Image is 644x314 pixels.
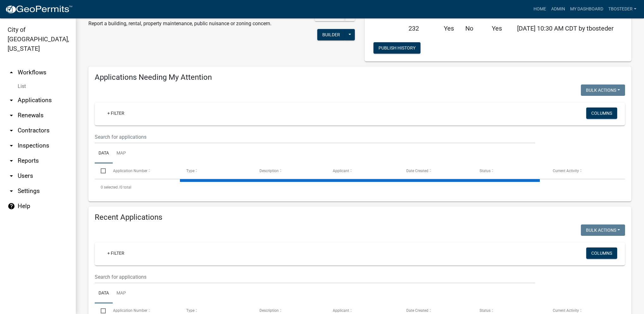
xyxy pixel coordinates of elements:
i: arrow_drop_down [8,112,15,119]
a: + Filter [102,247,129,259]
i: arrow_drop_down [8,142,15,149]
span: Description [259,169,279,173]
i: arrow_drop_down [8,157,15,165]
datatable-header-cell: Description [253,163,327,178]
button: Bulk Actions [581,224,625,236]
h5: 232 [408,25,434,32]
span: Type [186,169,194,173]
span: Status [480,169,491,173]
span: Application Number [113,169,147,173]
datatable-header-cell: Applicant [327,163,400,178]
button: Columns [586,108,617,119]
datatable-header-cell: Type [180,163,253,178]
span: Current Activity [553,169,579,173]
button: Columns [586,247,617,259]
a: + Filter [102,108,129,119]
span: Description [259,308,279,313]
span: [DATE] 10:30 AM CDT by tbosteder [517,25,614,32]
a: Map [113,283,130,304]
input: Search for applications [95,270,535,283]
p: Report a building, rental, property maintenance, public nuisance or zoning concern. [88,20,271,27]
i: arrow_drop_down [8,96,15,104]
h4: Applications Needing My Attention [95,73,625,82]
datatable-header-cell: Select [95,163,107,178]
div: 0 total [95,179,625,195]
span: Application Number [113,308,147,313]
a: Admin [549,3,568,15]
a: Map [113,143,130,164]
datatable-header-cell: Status [474,163,547,178]
span: Date Created [406,169,428,173]
h5: Yes [444,25,456,32]
i: arrow_drop_down [8,187,15,195]
span: Applicant [333,169,349,173]
i: help [8,202,15,210]
input: Search for applications [95,131,535,143]
datatable-header-cell: Current Activity [547,163,620,178]
a: tbosteder [606,3,639,15]
a: Data [95,283,113,304]
span: Current Activity [553,308,579,313]
button: Publish History [373,42,420,54]
button: Bulk Actions [581,84,625,96]
i: arrow_drop_up [8,69,15,76]
i: arrow_drop_down [8,127,15,134]
i: arrow_drop_down [8,172,15,180]
datatable-header-cell: Application Number [107,163,180,178]
h4: Recent Applications [95,213,625,222]
wm-modal-confirm: Workflow Publish History [373,46,420,51]
span: Applicant [333,308,349,313]
h5: Yes [492,25,508,32]
a: My Dashboard [568,3,606,15]
span: Status [480,308,491,313]
datatable-header-cell: Date Created [400,163,473,178]
span: 0 selected / [101,185,120,189]
a: Data [95,143,113,164]
span: Type [186,308,194,313]
span: Date Created [406,308,428,313]
h5: No [465,25,482,32]
a: Home [531,3,549,15]
button: Builder [317,29,345,40]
